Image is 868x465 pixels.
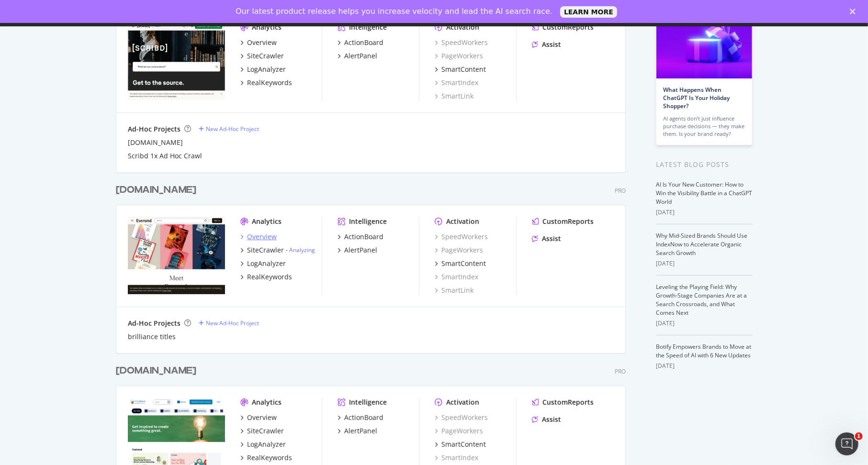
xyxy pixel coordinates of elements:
[247,453,292,463] div: RealKeywords
[542,234,561,244] div: Assist
[247,65,286,74] div: LogAnalyzer
[435,245,483,255] a: PageWorkers
[435,51,483,61] a: PageWorkers
[338,38,383,47] a: ActionBoard
[128,332,176,342] div: brilliance titles
[344,51,377,61] div: AlertPanel
[656,232,748,257] a: Why Mid-Sized Brands Should Use IndexNow to Accelerate Organic Search Growth
[247,259,286,268] div: LogAnalyzer
[338,51,377,61] a: AlertPanel
[252,217,282,226] div: Analytics
[446,217,479,226] div: Activation
[435,413,488,422] a: SpeedWorkers
[542,22,594,32] div: CustomReports
[240,440,286,449] a: LogAnalyzer
[441,440,486,449] div: SmartContent
[344,413,383,422] div: ActionBoard
[656,343,752,359] a: Botify Empowers Brands to Move at the Speed of AI with 6 New Updates
[435,453,478,463] a: SmartIndex
[656,283,747,317] a: Leveling the Playing Field: Why Growth-Stage Companies Are at a Search Crossroads, and What Comes...
[344,38,383,47] div: ActionBoard
[247,38,277,47] div: Overview
[542,217,594,226] div: CustomReports
[344,232,383,242] div: ActionBoard
[532,415,561,424] a: Assist
[128,138,183,147] a: [DOMAIN_NAME]
[615,187,626,195] div: Pro
[206,125,259,133] div: New Ad-Hoc Project
[286,246,315,254] div: -
[532,217,594,226] a: CustomReports
[656,208,753,217] div: [DATE]
[247,78,292,88] div: RealKeywords
[656,362,753,370] div: [DATE]
[435,259,486,268] a: SmartContent
[344,245,377,255] div: AlertPanel
[240,426,284,436] a: SiteCrawler
[542,40,561,49] div: Assist
[835,432,858,455] iframe: Intercom live chat
[532,22,594,32] a: CustomReports
[338,413,383,422] a: ActionBoard
[349,217,387,226] div: Intelligence
[128,22,225,100] img: scribd.com
[240,272,292,282] a: RealKeywords
[116,183,200,197] a: [DOMAIN_NAME]
[435,78,478,88] a: SmartIndex
[240,245,315,255] a: SiteCrawler- Analyzing
[247,272,292,282] div: RealKeywords
[128,151,202,161] a: Scribd 1x Ad Hoc Crawl
[441,65,486,74] div: SmartContent
[435,91,473,101] a: SmartLink
[532,234,561,244] a: Assist
[656,259,753,268] div: [DATE]
[435,426,483,436] div: PageWorkers
[435,38,488,47] div: SpeedWorkers
[542,398,594,407] div: CustomReports
[349,398,387,407] div: Intelligence
[446,398,479,407] div: Activation
[247,426,284,436] div: SiteCrawler
[338,426,377,436] a: AlertPanel
[247,232,277,242] div: Overview
[240,51,284,61] a: SiteCrawler
[240,232,277,242] a: Overview
[240,413,277,422] a: Overview
[446,22,479,32] div: Activation
[247,245,284,255] div: SiteCrawler
[664,86,730,110] a: What Happens When ChatGPT Is Your Holiday Shopper?
[128,217,225,294] img: everand.com
[116,364,200,378] a: [DOMAIN_NAME]
[338,245,377,255] a: AlertPanel
[441,259,486,268] div: SmartContent
[128,319,180,328] div: Ad-Hoc Projects
[247,51,284,61] div: SiteCrawler
[240,259,286,268] a: LogAnalyzer
[855,432,863,440] span: 1
[435,286,473,295] a: SmartLink
[206,319,259,327] div: New Ad-Hoc Project
[344,426,377,436] div: AlertPanel
[240,38,277,47] a: Overview
[252,398,282,407] div: Analytics
[656,180,753,206] a: AI Is Your New Customer: How to Win the Visibility Battle in a ChatGPT World
[664,115,745,138] div: AI agents don’t just influence purchase decisions — they make them. Is your brand ready?
[247,440,286,449] div: LogAnalyzer
[656,159,753,170] div: Latest Blog Posts
[240,78,292,88] a: RealKeywords
[532,398,594,407] a: CustomReports
[656,2,752,78] img: What Happens When ChatGPT Is Your Holiday Shopper?
[560,6,617,18] a: LEARN MORE
[252,22,282,32] div: Analytics
[850,9,859,14] div: Close
[349,22,387,32] div: Intelligence
[435,232,488,242] div: SpeedWorkers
